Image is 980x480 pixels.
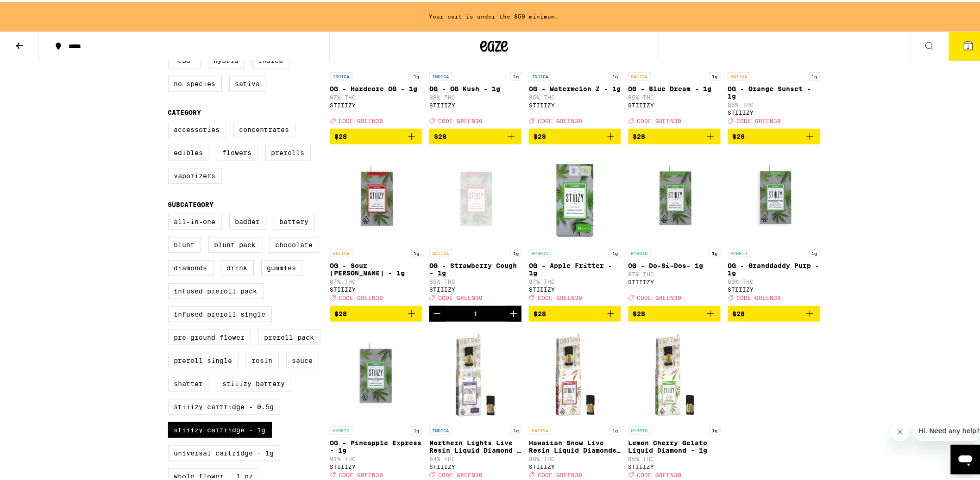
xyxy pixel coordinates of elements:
label: Infused Preroll Single [168,305,272,320]
span: CODE GREEN30 [438,293,483,299]
p: 1g [809,70,820,79]
button: Decrement [429,304,445,320]
label: Concentrates [233,120,295,136]
div: STIIIZY [429,100,521,106]
p: 91% THC [330,454,422,460]
img: STIIIZY - Northern Lights Live Resin Liquid Diamond - 1g [429,327,521,420]
p: 1g [411,247,422,256]
p: OG - Sour [PERSON_NAME] - 1g [330,260,422,275]
a: Open page for OG - Apple Fritter - 1g from STIIIZY [529,150,621,304]
span: CODE GREEN30 [538,116,582,122]
p: SATIVA [728,70,750,79]
div: STIIIZY [628,462,721,468]
button: Add to bag [330,304,422,320]
span: CODE GREEN30 [737,116,781,122]
p: INDICA [429,424,452,433]
label: STIIIZY Battery [217,374,291,390]
p: 1g [610,424,621,433]
span: $28 [534,131,546,138]
p: OG - Granddaddy Purp - 1g [728,260,820,275]
p: INDICA [429,70,452,79]
legend: Category [168,107,201,114]
p: OG - Orange Sunset - 1g [728,83,820,98]
label: Diamonds [168,258,214,274]
span: CODE GREEN30 [339,293,383,299]
label: Pre-ground Flower [168,328,251,343]
div: STIIIZY [330,462,422,468]
p: 87% THC [529,277,621,283]
p: 1g [809,247,820,256]
p: SATIVA [330,247,352,256]
div: 1 [473,308,477,316]
span: $28 [633,131,646,138]
div: STIIIZY [628,100,721,106]
p: 88% THC [429,93,521,99]
p: OG - Apple Fritter - 1g [529,260,621,275]
p: 1g [411,424,422,433]
span: $28 [733,131,745,138]
p: 85% THC [628,454,721,460]
label: Infused Preroll Pack [168,281,264,297]
div: STIIIZY [429,285,521,291]
div: STIIIZY [330,100,422,106]
label: Flowers [217,143,258,159]
label: Prerolls [265,143,311,159]
span: CODE GREEN30 [637,470,682,476]
span: CODE GREEN30 [538,293,582,299]
p: OG - Strawberry Cough - 1g [429,260,521,275]
p: OG - Hardcore OG - 1g [330,83,422,91]
p: SATIVA [628,70,651,79]
label: Sauce [286,351,319,367]
div: STIIIZY [728,108,820,114]
img: STIIIZY - OG - Granddaddy Purp - 1g [728,150,820,243]
button: Add to bag [628,127,721,143]
label: Shatter [168,374,209,390]
div: STIIIZY [529,462,621,468]
span: $28 [534,308,546,316]
p: 1g [411,70,422,79]
div: STIIIZY [728,285,820,291]
span: CODE GREEN30 [637,116,682,122]
label: Chocolate [270,235,319,251]
button: Add to bag [628,304,721,320]
iframe: Close message [891,421,910,439]
div: STIIIZY [628,277,721,283]
span: CODE GREEN30 [339,116,383,122]
legend: Subcategory [168,199,214,206]
span: 1 [967,42,970,48]
span: CODE GREEN30 [438,470,483,476]
p: HYBRID [529,247,551,256]
img: STIIIZY - OG - Sour Tangie - 1g [330,150,422,243]
p: HYBRID [330,424,352,433]
label: No Species [168,74,222,90]
button: Increment [506,304,521,320]
p: 89% THC [728,277,820,283]
span: $28 [335,131,347,138]
label: Gummies [261,258,302,274]
p: 88% THC [529,454,621,460]
img: STIIIZY - OG - Apple Fritter - 1g [529,150,621,243]
p: 1g [510,70,521,79]
p: 87% THC [330,277,422,283]
p: 1g [610,247,621,256]
button: Add to bag [728,304,820,320]
p: 84% THC [429,454,521,460]
p: OG - OG Kush - 1g [429,83,521,91]
img: STIIIZY - Lemon Cherry Gelato Liquid Diamond - 1g [628,327,721,420]
label: STIIIZY Cartridge - 0.5g [168,397,280,413]
p: 1g [710,70,721,79]
p: HYBRID [628,247,651,256]
label: All-In-One [168,212,222,228]
span: $28 [335,308,347,316]
p: 87% THC [330,93,422,99]
p: HYBRID [628,424,651,433]
p: OG - Watermelon Z - 1g [529,83,621,91]
p: 85% THC [529,93,621,99]
p: INDICA [529,70,551,79]
img: STIIIZY - OG - Pineapple Express - 1g [330,327,422,420]
a: Open page for OG - Granddaddy Purp - 1g from STIIIZY [728,150,820,304]
label: Battery [274,212,315,228]
label: Sativa [229,74,266,90]
button: Add to bag [529,127,621,143]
